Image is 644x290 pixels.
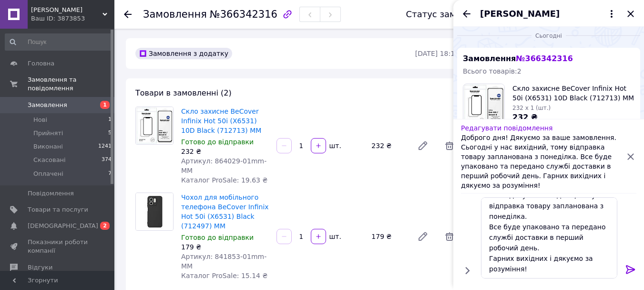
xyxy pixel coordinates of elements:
[181,193,269,230] a: Чохол для мобільного телефона BeCover Infinix Hot 50i (X6531) Black (712497) MM
[33,170,63,178] span: Оплачені
[98,142,112,151] span: 1241
[135,48,232,59] div: Замовлення з додатку
[413,227,432,246] a: Редагувати
[100,101,110,109] span: 1
[143,9,207,20] span: Замовлення
[124,10,132,19] div: Повернутися назад
[516,54,572,63] span: № 366342316
[31,6,102,14] span: МАКС МІКС
[181,107,261,134] a: Скло захисне BeCover Infinix Hot 50i (X6531) 10D Black (712713) MM
[440,227,459,246] span: Видалити
[28,205,88,214] span: Товари та послуги
[135,88,232,97] span: Товари в замовленні (2)
[461,8,472,20] button: Назад
[181,253,266,270] span: Артикул: 841853-01mm-MM
[413,136,432,155] a: Редагувати
[33,129,63,138] span: Прийняті
[461,133,625,190] p: Доброго дня! Дякуємо за ваше замовлення. Сьогодні у нас вихідний, тому відправка товару запланова...
[28,263,52,272] span: Відгуки
[33,142,63,151] span: Виконані
[31,14,114,23] div: Ваш ID: 3873853
[28,75,114,93] span: Замовлення та повідомлення
[327,141,342,150] div: шт.
[461,264,473,277] button: Показати кнопки
[440,136,459,155] span: Видалити
[480,8,560,20] span: [PERSON_NAME]
[102,156,112,164] span: 374
[100,222,110,230] span: 2
[28,189,74,198] span: Повідомлення
[181,176,267,184] span: Каталог ProSale: 19.63 ₴
[181,242,269,252] div: 179 ₴
[327,232,342,241] div: шт.
[28,222,98,230] span: [DEMOGRAPHIC_DATA]
[512,113,538,122] span: 232 ₴
[415,50,459,57] time: [DATE] 18:15
[463,84,504,125] img: 6812926753_w100_h100_steklo-zaschitnoe-becover.jpg
[406,10,494,19] div: Статус замовлення
[368,139,409,152] div: 232 ₴
[136,107,173,144] img: Скло захисне BeCover Infinix Hot 50i (X6531) 10D Black (712713) MM
[181,234,254,241] span: Готово до відправки
[33,156,66,164] span: Скасовані
[512,105,551,111] span: 232 x 1 (шт.)
[461,123,625,133] p: Редагувати повідомлення
[28,238,88,255] span: Показники роботи компанії
[181,157,266,174] span: Артикул: 864029-01mm-MM
[625,8,636,20] button: Закрити
[181,272,267,279] span: Каталог ProSale: 15.14 ₴
[108,116,112,124] span: 1
[28,59,54,68] span: Головна
[457,31,640,40] div: 12.10.2025
[108,170,112,178] span: 7
[33,116,47,124] span: Нові
[463,54,573,63] span: Замовлення
[480,8,617,20] button: [PERSON_NAME]
[108,129,112,138] span: 5
[463,67,521,75] span: Всього товарів: 2
[210,9,277,20] span: №366342316
[5,33,112,51] input: Пошук
[512,84,634,103] span: Скло захисне BeCover Infinix Hot 50i (X6531) 10D Black (712713) MM
[532,32,566,40] span: Сьогодні
[181,138,254,146] span: Готово до відправки
[181,147,269,156] div: 232 ₴
[136,193,173,230] img: Чохол для мобільного телефона BeCover Infinix Hot 50i (X6531) Black (712497) MM
[481,197,617,279] textarea: Доброго вечора! Дякуємо за ваше замовлення. Сьогодні у нас вихідний, тому відправка товару заплан...
[28,101,67,109] span: Замовлення
[368,230,409,243] div: 179 ₴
